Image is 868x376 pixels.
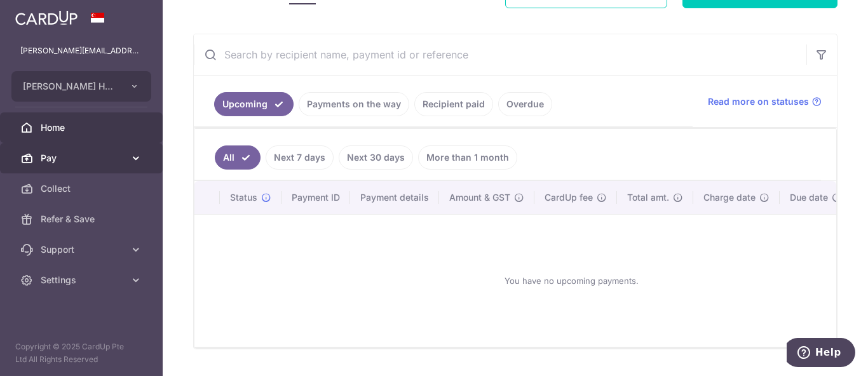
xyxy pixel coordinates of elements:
button: [PERSON_NAME] HOLDINGS PTE. LTD. [11,71,151,102]
span: Amount & GST [449,191,510,204]
iframe: Opens a widget where you can find more information [787,338,855,370]
th: Payment ID [281,181,350,214]
span: Status [230,191,257,204]
span: Total amt. [627,191,669,204]
a: More than 1 month [418,145,517,170]
span: Read more on statuses [708,95,809,108]
a: Read more on statuses [708,95,822,108]
a: Next 30 days [339,145,413,170]
a: Overdue [498,92,552,116]
a: Payments on the way [299,92,409,116]
span: CardUp fee [545,191,593,204]
a: Recipient paid [414,92,493,116]
a: Upcoming [214,92,294,116]
span: Pay [41,152,125,164]
input: Search by recipient name, payment id or reference [194,34,806,75]
span: Support [41,243,125,256]
img: CardUp [15,10,78,25]
span: Home [41,121,125,134]
span: Due date [790,191,828,204]
span: Collect [41,182,125,195]
a: All [215,145,261,170]
p: [PERSON_NAME][EMAIL_ADDRESS][DOMAIN_NAME] [20,44,142,57]
span: [PERSON_NAME] HOLDINGS PTE. LTD. [23,80,117,93]
span: Refer & Save [41,213,125,225]
span: Charge date [703,191,756,204]
a: Next 7 days [266,145,334,170]
span: Settings [41,274,125,286]
th: Payment details [350,181,439,214]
